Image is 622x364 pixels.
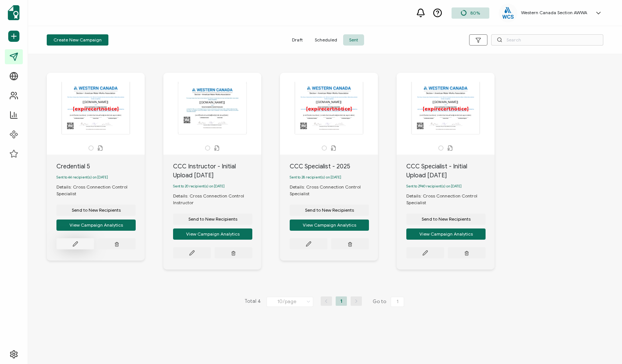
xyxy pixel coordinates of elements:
[290,162,378,171] div: CCC Specialist - 2025
[521,10,587,15] h5: Western Canada Section AWWA
[72,208,121,212] span: Send to New Recipients
[244,296,261,307] span: Total 4
[406,162,495,180] div: CCC Specialist - Initial Upload [DATE]
[56,205,136,216] button: Send to New Recipients
[267,297,313,307] input: Select
[336,296,347,306] li: 1
[290,205,369,216] button: Send to New Recipients
[406,193,495,206] div: Details: Cross Connection Control Specialist
[585,328,622,364] iframe: Chat Widget
[406,228,486,240] button: View Campaign Analytics
[173,184,225,189] span: Sent to 20 recipient(s) on [DATE]
[491,34,603,46] input: Search
[290,175,341,180] span: Sent to 28 recipient(s) on [DATE]
[343,34,364,46] span: Sent
[53,38,102,42] span: Create New Campaign
[502,7,514,19] img: eb0530a7-dc53-4dd2-968c-61d1fd0a03d4.png
[173,228,252,240] button: View Campaign Analytics
[56,162,145,171] div: Credential 5
[422,217,471,221] span: Send to New Recipients
[173,193,261,206] div: Details: Cross Connection Control Instructor
[56,175,108,180] span: Sent to 44 recipient(s) on [DATE]
[290,220,369,231] button: View Campaign Analytics
[373,296,406,307] span: Go to
[286,34,309,46] span: Draft
[56,184,145,197] div: Details: Cross Connection Control Specialist
[188,217,237,221] span: Send to New Recipients
[406,214,486,225] button: Send to New Recipients
[305,208,354,212] span: Send to New Recipients
[309,34,343,46] span: Scheduled
[173,214,252,225] button: Send to New Recipients
[47,34,108,46] button: Create New Campaign
[290,184,378,197] div: Details: Cross Connection Control Specialist
[8,5,19,20] img: sertifier-logomark-colored.svg
[173,162,261,180] div: CCC Instructor - Initial Upload [DATE]
[56,220,136,231] button: View Campaign Analytics
[470,10,480,16] span: 80%
[406,184,462,189] span: Sent to 2940 recipient(s) on [DATE]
